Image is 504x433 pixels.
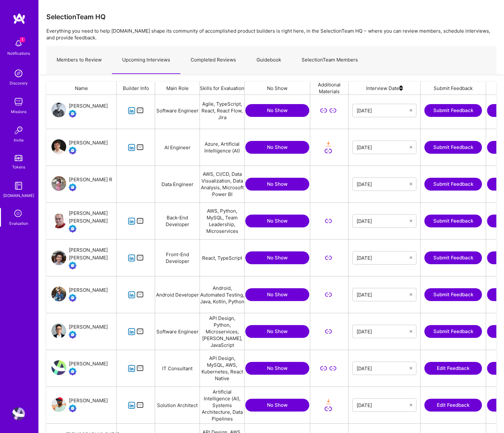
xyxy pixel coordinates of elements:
[137,328,144,335] i: icon Mail
[424,178,482,191] button: Submit Feedback
[424,251,482,264] button: Submit Feedback
[69,139,108,147] div: [PERSON_NAME]
[200,313,245,350] div: API Design, Python, Microservices, [PERSON_NAME], JavaScript
[51,214,66,228] img: User Avatar
[69,209,116,225] div: [PERSON_NAME] [PERSON_NAME]
[200,82,245,94] div: Skills for Evaluation
[320,365,327,372] i: icon LinkSecondary
[424,288,482,301] button: Submit Feedback
[424,215,482,227] button: Submit Feedback
[69,176,112,184] div: [PERSON_NAME] R
[12,164,25,170] div: Tokens
[128,107,135,114] i: icon linkedIn
[137,365,144,372] i: icon Mail
[12,179,25,192] img: guide book
[155,313,200,350] div: Software Engineer
[357,402,410,408] input: Select Date...
[51,176,66,191] img: User Avatar
[325,147,332,155] i: icon LinkSecondary
[245,399,309,412] button: No Show
[137,144,144,151] i: icon Mail
[245,251,309,264] button: No Show
[155,129,200,166] div: AI Engineer
[137,254,144,262] i: icon Mail
[128,402,135,409] i: icon linkedIn
[51,323,66,338] img: User Avatar
[320,107,327,114] i: icon LinkSecondary
[325,217,332,225] i: icon LinkSecondary
[349,82,421,94] div: Interview Date
[325,291,332,298] i: icon LinkSecondary
[12,407,25,420] img: User Avatar
[46,28,496,41] p: Everything you need to help [DOMAIN_NAME] shape its community of accomplished product builders is...
[200,276,245,313] div: Android, Automated Testing, Java, Kotlin, Python
[357,291,410,298] input: Select Date...
[69,110,76,118] img: Evaluation Call Booked
[69,184,76,191] img: Evaluation Call Booked
[200,203,245,239] div: AWS, Python, MySQL, Team Leadership, Microservices
[291,46,368,74] a: SelectionTeam Members
[51,287,66,301] img: User Avatar
[12,124,25,137] img: Invite
[399,82,403,94] img: sort
[128,217,135,225] i: icon linkedIn
[69,102,108,110] div: [PERSON_NAME]
[14,137,24,143] div: Invite
[137,402,144,409] i: icon Mail
[421,82,486,94] div: Submit Feedback
[357,107,410,114] input: Select Date...
[329,107,337,114] i: icon LinkSecondary
[7,50,30,57] div: Notifications
[12,37,25,50] img: bell
[155,166,200,202] div: Data Engineer
[69,225,76,233] img: Evaluation Call Booked
[245,82,310,94] div: No Show
[46,46,112,74] a: Members to Review
[69,286,108,294] div: [PERSON_NAME]
[357,144,410,151] input: Select Date...
[424,325,482,338] a: Submit Feedback
[155,387,200,423] div: Solution Architect
[128,291,135,298] i: icon linkedIn
[357,181,410,187] input: Select Date...
[424,399,482,412] button: Edit Feedback
[245,362,309,375] button: No Show
[310,82,349,94] div: Additional Materials
[13,13,26,24] img: logo
[357,255,410,261] input: Select Date...
[245,141,309,154] button: No Show
[69,246,116,262] div: [PERSON_NAME] [PERSON_NAME]
[51,246,116,269] a: User Avatar[PERSON_NAME] [PERSON_NAME]Evaluation Call Booked
[245,215,309,227] button: No Show
[245,325,309,338] button: No Show
[200,350,245,387] div: API Design, MySQL, AWS, Kubernetes, React Native
[325,140,332,148] i: icon OrangeDownload
[424,104,482,117] a: Submit Feedback
[325,405,332,413] i: icon LinkSecondary
[245,104,309,117] button: No Show
[9,220,28,227] div: Evaluation
[180,46,246,74] a: Completed Reviews
[200,92,245,129] div: Agile, TypeScript, React, React Flow, Jira
[357,328,410,335] input: Select Date...
[357,365,410,372] input: Select Date...
[51,397,108,413] a: User Avatar[PERSON_NAME]Evaluation Call Booked
[12,67,25,80] img: discovery
[51,176,112,192] a: User Avatar[PERSON_NAME] REvaluation Call Booked
[128,328,135,335] i: icon linkedIn
[128,254,135,262] i: icon linkedIn
[200,240,245,276] div: React, TypeScript
[325,398,332,405] i: icon OrangeDownload
[155,82,200,94] div: Main Role
[11,108,27,115] div: Missions
[137,291,144,298] i: icon Mail
[51,323,108,340] a: User Avatar[PERSON_NAME]Evaluation Call Booked
[357,218,410,224] input: Select Date...
[46,13,106,21] h3: SelectionTeam HQ
[69,262,76,269] img: Evaluation Call Booked
[325,328,332,335] i: icon LinkSecondary
[200,166,245,202] div: AWS, CI/CD, Data Visualization, Data Analysis, Microsoft Power BI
